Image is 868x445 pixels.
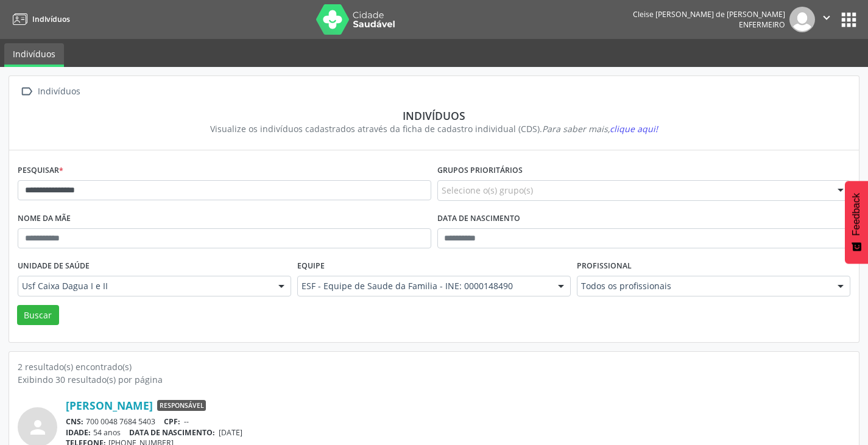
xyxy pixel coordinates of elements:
[26,109,842,122] div: Indivíduos
[581,280,825,292] span: Todos os profissionais
[66,427,91,438] span: IDADE:
[297,257,325,276] label: Equipe
[219,427,242,438] span: [DATE]
[437,209,520,228] label: Data de nascimento
[577,257,632,276] label: Profissional
[17,305,59,326] button: Buscar
[18,360,850,373] div: 2 resultado(s) encontrado(s)
[18,209,71,228] label: Nome da mãe
[66,416,850,427] div: 700 0048 7684 5403
[18,161,63,180] label: Pesquisar
[18,83,82,100] a:  Indivíduos
[845,181,868,264] button: Feedback - Mostrar pesquisa
[815,7,838,32] button: 
[442,184,533,197] span: Selecione o(s) grupo(s)
[18,257,90,276] label: Unidade de saúde
[157,400,206,411] span: Responsável
[851,193,862,236] span: Feedback
[184,416,189,427] span: --
[610,123,658,135] span: clique aqui!
[838,9,859,30] button: apps
[633,9,785,19] div: Cleise [PERSON_NAME] de [PERSON_NAME]
[789,7,815,32] img: img
[66,399,153,412] a: [PERSON_NAME]
[739,19,785,30] span: Enfermeiro
[66,427,850,438] div: 54 anos
[26,122,842,135] div: Visualize os indivíduos cadastrados através da ficha de cadastro individual (CDS).
[18,373,850,386] div: Exibindo 30 resultado(s) por página
[4,43,64,67] a: Indivíduos
[66,416,83,427] span: CNS:
[302,280,546,292] span: ESF - Equipe de Saude da Familia - INE: 0000148490
[820,11,833,24] i: 
[129,427,215,438] span: DATA DE NASCIMENTO:
[22,280,266,292] span: Usf Caixa Dagua I e II
[9,9,70,29] a: Indivíduos
[35,83,82,100] div: Indivíduos
[32,14,70,24] span: Indivíduos
[542,123,658,135] i: Para saber mais,
[437,161,523,180] label: Grupos prioritários
[164,416,180,427] span: CPF:
[18,83,35,100] i: 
